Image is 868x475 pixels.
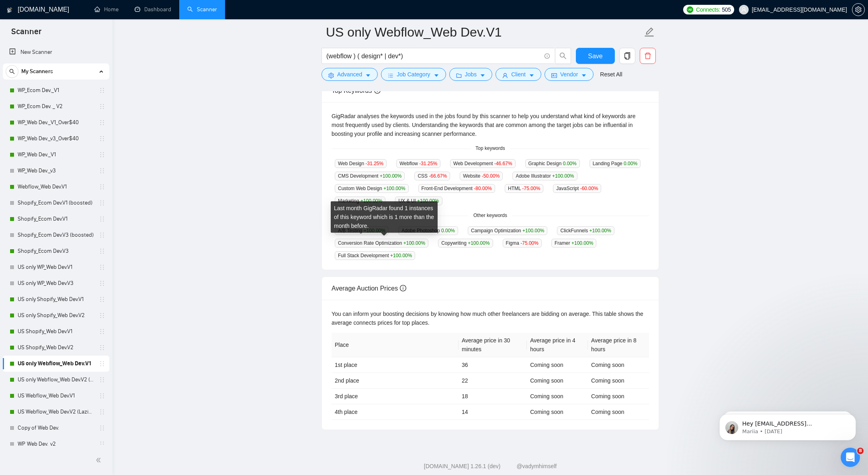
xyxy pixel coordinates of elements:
span: caret-down [581,72,587,78]
th: Average price in 4 hours [527,333,588,357]
span: bars [388,72,393,78]
span: Marketing [335,197,385,205]
span: Job Category [397,70,430,79]
span: CMS Development [335,172,405,180]
th: Average price in 8 hours [588,333,649,357]
span: holder [99,409,105,415]
span: holder [99,280,105,287]
p: Message from Mariia, sent 1d ago [35,31,139,38]
span: holder [99,441,105,447]
td: 14 [459,404,527,420]
span: holder [99,264,105,270]
a: US Shopify_Web Dev.V1 [18,323,94,340]
span: Top keywords [471,145,510,152]
span: info-circle [400,285,406,291]
span: search [6,69,18,74]
span: Framer [551,239,596,248]
span: 8 [857,448,864,454]
td: 36 [459,357,527,373]
span: holder [99,87,105,94]
span: holder [99,344,105,351]
span: 505 [722,5,731,14]
span: -80.00 % [474,186,492,191]
a: @vadymhimself [516,463,557,469]
a: US only WP_Web Dev.V3 [18,275,94,291]
span: +100.00 % [403,240,425,246]
span: -66.67 % [429,173,447,179]
span: +100.00 % [417,198,439,204]
span: 0.00 % [441,228,455,233]
td: 22 [459,373,527,389]
span: Copywriting [438,239,493,248]
a: Reset All [600,70,622,79]
span: setting [852,6,864,13]
span: Connects: [696,5,720,14]
a: New Scanner [9,44,103,60]
span: setting [328,72,334,78]
span: -46.67 % [494,161,512,166]
span: delete [640,52,655,59]
a: US only Webflow_Web Dev.V2 (Laziza AI) [18,372,94,388]
td: Coming soon [588,389,649,404]
a: WP_Web Dev._v3 [18,163,94,179]
span: -31.25 % [419,161,437,166]
td: Coming soon [527,357,588,373]
a: Webflow_Web Dev.V1 [18,179,94,195]
span: Advanced [337,70,362,79]
a: WP_Web Dev._v2 [18,436,94,452]
button: settingAdvancedcaret-down [321,68,378,81]
span: holder [99,216,105,222]
a: Shopify_Ecom Dev.V1 [18,211,94,227]
a: Shopify_Ecom Dev.V3 [18,243,94,259]
span: Custom Web Design [335,184,409,193]
span: Save [588,51,602,61]
span: holder [99,103,105,110]
button: folderJobscaret-down [449,68,493,81]
a: US Shopify_Web Dev.V2 [18,340,94,356]
span: Vendor [560,70,578,79]
span: +100.00 % [522,228,544,233]
td: Coming soon [527,373,588,389]
span: Jobs [465,70,477,79]
span: info-circle [545,53,550,59]
span: JavaScript [553,184,601,193]
span: holder [99,152,105,158]
span: -50.00 % [482,173,500,179]
span: Full Stack Development [335,251,415,260]
td: 3rd place [332,389,459,404]
td: 4th place [332,404,459,420]
td: Coming soon [527,389,588,404]
span: +100.00 % [390,253,412,258]
span: Scanner [5,26,48,43]
td: Coming soon [588,373,649,389]
div: GigRadar analyses the keywords used in the jobs found by this scanner to help you understand what... [332,112,649,138]
span: +100.00 % [552,173,574,179]
a: homeHome [94,6,119,13]
a: WP_Web Dev._V1 [18,147,94,163]
button: search [555,48,571,64]
span: Front-End Development [418,184,495,193]
span: Other keywords [469,212,512,219]
div: Last month GigRadar found 1 instances of this keyword which is 1 more than the month before. [331,201,438,233]
a: dashboardDashboard [135,6,171,13]
span: holder [99,168,105,174]
td: Coming soon [588,404,649,420]
span: Conversion Rate Optimization [335,239,428,248]
span: Figma [503,239,542,248]
a: Shopify_Ecom Dev.V3 (boosted) [18,227,94,243]
span: -31.25 % [366,161,384,166]
span: holder [99,119,105,126]
td: 18 [459,389,527,404]
span: holder [99,425,105,431]
span: My Scanners [21,63,53,80]
td: Coming soon [588,357,649,373]
a: US only Shopify_Web Dev.V1 [18,291,94,307]
img: upwork-logo.png [687,6,693,13]
a: searchScanner [187,6,217,13]
a: WP_Web Dev._V1_Over$40 [18,115,94,131]
span: Website [460,172,503,180]
img: logo [7,4,12,16]
a: WP_Ecom Dev._V1 [18,82,94,98]
button: delete [640,48,656,64]
span: Landing Page [590,159,641,168]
